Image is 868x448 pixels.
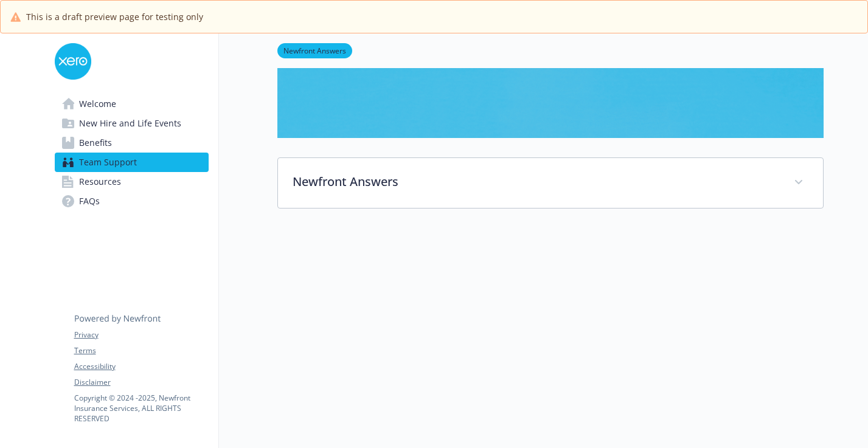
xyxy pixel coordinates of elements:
div: Newfront Answers [278,158,823,208]
a: Resources [55,172,209,191]
a: Newfront Answers [277,44,352,56]
a: Benefits [55,133,209,153]
a: Accessibility [74,361,208,372]
p: Copyright © 2024 - 2025 , Newfront Insurance Services, ALL RIGHTS RESERVED [74,393,208,424]
span: Resources [79,172,121,191]
a: New Hire and Life Events [55,114,209,133]
a: Privacy [74,329,208,340]
span: Benefits [79,133,112,153]
p: Newfront Answers [293,173,779,191]
span: New Hire and Life Events [79,114,181,133]
a: Terms [74,345,208,356]
span: Welcome [79,94,116,114]
span: FAQs [79,191,100,211]
span: This is a draft preview page for testing only [26,10,203,23]
a: Disclaimer [74,377,208,388]
a: Team Support [55,153,209,172]
a: FAQs [55,191,209,211]
a: Welcome [55,94,209,114]
span: Team Support [79,153,137,172]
